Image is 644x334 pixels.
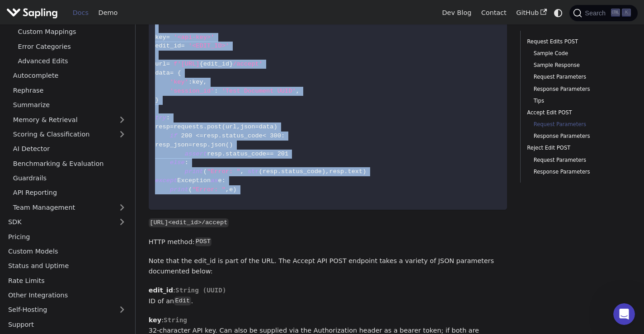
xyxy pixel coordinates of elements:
[188,79,192,85] span: :
[166,61,170,67] span: =
[229,141,233,148] span: )
[3,274,131,287] a: Rate Limits
[207,123,222,130] span: post
[192,79,203,85] span: key
[6,6,61,19] a: Sapling.ai
[68,6,94,20] a: Docs
[229,186,233,193] span: e
[211,177,218,184] span: as
[170,132,177,139] span: if
[534,132,625,141] a: Response Parameters
[94,6,122,20] a: Demo
[218,132,222,139] span: .
[237,123,240,130] span: ,
[3,303,131,316] a: Self-Hosting
[8,172,131,185] a: Guardrails
[188,141,192,148] span: =
[569,5,637,21] button: Search (Ctrl+K)
[259,123,274,130] span: data
[534,168,625,176] a: Response Parameters
[218,177,222,184] span: e
[170,88,214,94] span: 'session_id'
[527,108,628,117] a: Accept Edit POST
[192,186,226,193] span: "Error: "
[248,168,259,175] span: str
[185,159,188,166] span: :
[222,177,226,184] span: :
[8,186,131,199] a: API Reporting
[240,123,255,130] span: json
[8,157,131,170] a: Benchmarking & Evaluation
[3,289,131,302] a: Other Integrations
[155,34,166,41] span: key
[195,237,212,246] code: POST
[155,114,166,121] span: try
[222,132,263,139] span: status_code
[155,42,181,49] span: edit_id
[266,151,273,157] span: ==
[155,61,166,67] span: url
[277,168,281,175] span: .
[8,69,131,82] a: Autocomplete
[170,186,188,193] span: print
[155,123,170,130] span: resp
[534,156,625,165] a: Request Parameters
[534,120,625,129] a: Request Parameters
[188,42,229,49] span: '<EDIT_ID>'
[113,216,131,229] button: Expand sidebar category 'SDK'
[226,151,266,157] span: status_code
[8,128,131,141] a: Scoring & Classification
[166,114,170,121] span: :
[174,123,203,130] span: requests
[259,168,263,175] span: (
[170,123,174,130] span: =
[437,6,476,20] a: Dev Blog
[175,287,226,294] span: String (UUID)
[281,168,322,175] span: status_code
[222,151,226,157] span: .
[329,168,344,175] span: resp
[13,25,131,38] a: Custom Mappings
[203,79,207,85] span: ,
[263,168,277,175] span: resp
[325,168,329,175] span: ,
[8,201,131,214] a: Team Management
[534,49,625,58] a: Sample Code
[6,6,58,19] img: Sapling.ai
[240,168,244,175] span: ,
[348,168,362,175] span: text
[211,141,226,148] span: json
[149,287,173,294] strong: edit_id
[207,168,240,175] span: "Error: "
[527,38,628,46] a: Request Edits POST
[226,186,229,193] span: ,
[476,6,512,20] a: Contact
[185,168,203,175] span: print
[203,61,229,67] span: edit_id
[174,34,214,41] span: '<api-key>'
[155,97,159,103] span: }
[214,88,218,94] span: :
[13,55,131,68] a: Advanced Edits
[229,61,233,67] span: }
[3,230,131,243] a: Pricing
[534,73,625,81] a: Request Parameters
[222,123,226,130] span: (
[164,316,187,324] span: String
[181,132,193,139] span: 200
[8,142,131,155] a: AI Detector
[149,218,229,227] code: [URL]<edit_id>/accept
[177,177,211,184] span: Exception
[613,303,635,325] iframe: Intercom live chat
[196,132,203,139] span: <=
[226,123,237,130] span: url
[534,97,625,105] a: Tips
[181,42,185,49] span: =
[322,168,325,175] span: )
[174,61,199,67] span: f'[URL]
[155,141,188,148] span: resp_json
[552,6,565,19] button: Switch between dark and light mode (currently system mode)
[3,216,113,229] a: SDK
[8,99,131,112] a: Summarize
[3,245,131,258] a: Custom Models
